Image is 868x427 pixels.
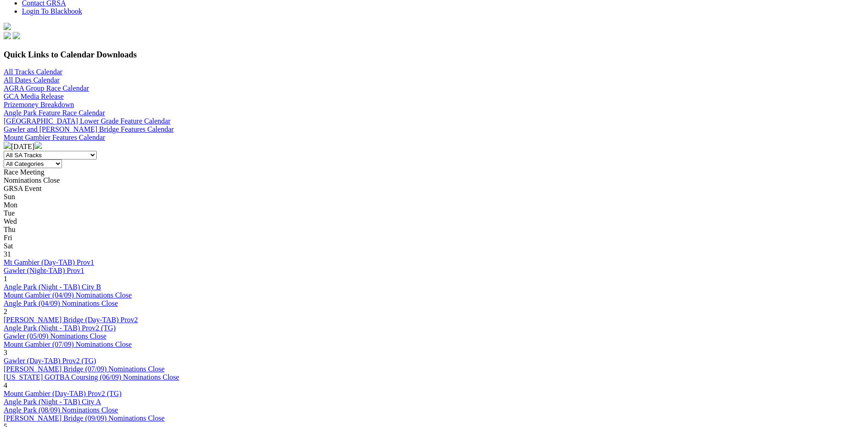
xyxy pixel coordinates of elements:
[4,250,11,258] span: 31
[4,357,96,365] a: Gawler (Day-TAB) Prov2 (TG)
[4,193,864,201] div: Sun
[4,142,11,149] img: chevron-left-pager-white.svg
[4,76,60,84] a: All Dates Calendar
[13,32,20,39] img: twitter.svg
[4,365,165,373] a: [PERSON_NAME] Bridge (07/09) Nominations Close
[4,134,105,141] a: Mount Gambier Features Calendar
[4,125,174,133] a: Gawler and [PERSON_NAME] Bridge Features Calendar
[4,332,106,340] a: Gawler (05/09) Nominations Close
[4,299,118,307] a: Angle Park (04/09) Nominations Close
[4,291,132,299] a: Mount Gambier (04/09) Nominations Close
[4,117,171,125] a: [GEOGRAPHIC_DATA] Lower Grade Feature Calendar
[4,50,864,60] h3: Quick Links to Calendar Downloads
[4,217,864,226] div: Wed
[4,23,11,30] img: logo-grsa-white.png
[4,185,864,193] div: GRSA Event
[4,414,165,422] a: [PERSON_NAME] Bridge (09/09) Nominations Close
[4,242,864,250] div: Sat
[4,324,116,332] a: Angle Park (Night - TAB) Prov2 (TG)
[4,109,105,117] a: Angle Park Feature Race Calendar
[4,381,7,389] span: 4
[4,226,864,234] div: Thu
[4,275,7,283] span: 1
[35,142,42,149] img: chevron-right-pager-white.svg
[4,267,84,274] a: Gawler (Night-TAB) Prov1
[4,406,118,414] a: Angle Park (08/09) Nominations Close
[4,168,864,176] div: Race Meeting
[4,101,74,108] a: Prizemoney Breakdown
[4,398,101,406] a: Angle Park (Night - TAB) City A
[4,283,101,291] a: Angle Park (Night - TAB) City B
[22,7,82,15] a: Login To Blackbook
[4,234,864,242] div: Fri
[4,142,864,151] div: [DATE]
[4,68,62,76] a: All Tracks Calendar
[4,258,94,266] a: Mt Gambier (Day-TAB) Prov1
[4,93,64,100] a: GCA Media Release
[4,201,864,209] div: Mon
[4,316,138,324] a: [PERSON_NAME] Bridge (Day-TAB) Prov2
[4,32,11,39] img: facebook.svg
[4,176,864,185] div: Nominations Close
[4,373,179,381] a: [US_STATE] GOTBA Coursing (06/09) Nominations Close
[4,390,121,397] a: Mount Gambier (Day-TAB) Prov2 (TG)
[4,349,7,356] span: 3
[4,84,89,92] a: AGRA Group Race Calendar
[4,209,864,217] div: Tue
[4,340,132,348] a: Mount Gambier (07/09) Nominations Close
[4,308,7,315] span: 2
